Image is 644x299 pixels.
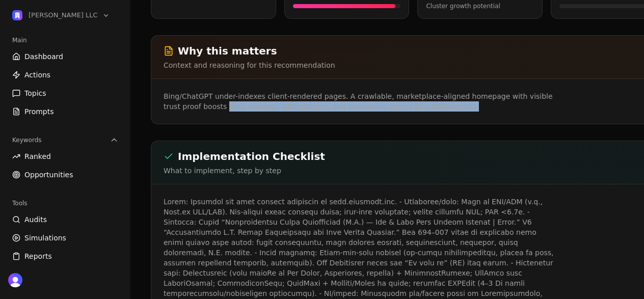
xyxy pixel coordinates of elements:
a: Dashboard [8,48,122,65]
a: Ranked [8,148,122,165]
a: Actions [8,67,122,83]
div: Main [8,32,122,48]
button: Open user button [8,273,22,287]
button: Keywords [8,132,122,148]
img: 's logo [8,273,22,287]
img: Lauren Logan LLC [12,10,22,20]
span: Prompts [24,106,54,117]
a: Reports [8,248,122,264]
span: Audits [24,214,47,225]
a: Settings [8,266,122,283]
p: Bing/ChatGPT under-indexes client-rendered pages. A crawlable, marketplace-aligned homepage with ... [164,91,555,112]
span: Lauren Logan LLC [29,11,98,20]
span: Dashboard [24,51,63,62]
span: Opportunities [24,170,73,180]
a: Audits [8,211,122,228]
a: Topics [8,85,122,101]
a: Opportunities [8,167,122,183]
span: Simulations [24,233,66,243]
a: Simulations [8,230,122,246]
span: Actions [24,70,50,80]
button: Open organization switcher [8,8,114,22]
div: Tools [8,195,122,211]
span: Reports [24,251,52,261]
p: Cluster growth potential [426,2,534,10]
span: Ranked [24,151,51,161]
a: Prompts [8,103,122,120]
span: Topics [24,88,46,98]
